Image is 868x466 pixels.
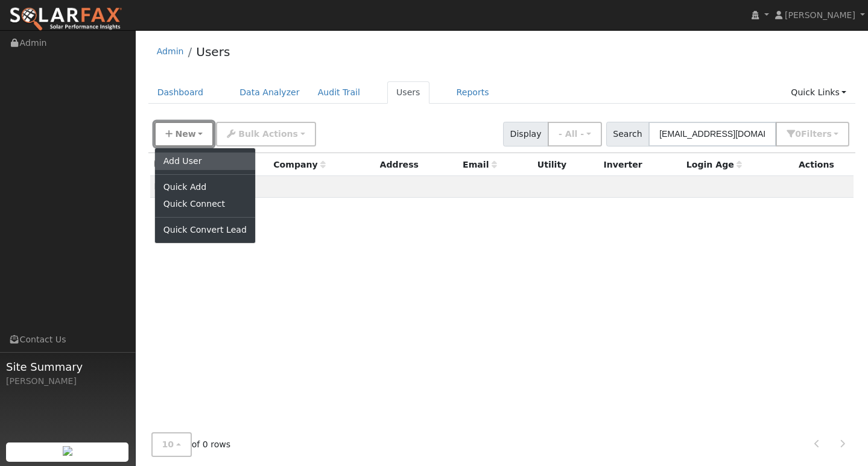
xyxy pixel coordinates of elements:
[604,159,678,171] div: Inverter
[6,375,129,388] div: [PERSON_NAME]
[6,359,129,375] span: Site Summary
[309,81,369,104] a: Audit Trail
[238,129,298,139] span: Bulk Actions
[162,439,174,449] span: 10
[801,129,832,139] span: Filter
[537,159,595,171] div: Utility
[196,45,230,59] a: Users
[463,160,496,169] span: Email
[157,46,184,56] a: Admin
[686,160,742,169] span: Days since last login
[151,432,231,457] span: of 0 rows
[155,222,255,239] a: Quick Convert Lead
[273,160,325,169] span: Company name
[606,122,649,146] span: Search
[387,81,429,104] a: Users
[155,196,255,213] a: Quick Connect
[826,129,831,139] span: s
[230,81,309,104] a: Data Analyzer
[785,10,855,20] span: [PERSON_NAME]
[216,122,315,146] button: Bulk Actions
[154,122,214,146] button: New
[175,129,195,139] span: New
[155,153,255,169] a: Add User
[648,122,776,146] input: Search
[155,179,255,196] a: Quick Add
[148,81,213,104] a: Dashboard
[9,7,122,32] img: SolarFax
[503,122,548,146] span: Display
[782,81,855,104] a: Quick Links
[63,446,72,456] img: retrieve
[776,122,849,146] button: 0Filters
[150,176,854,198] td: None
[448,81,498,104] a: Reports
[548,122,602,146] button: - All -
[380,159,454,171] div: Address
[799,159,849,171] div: Actions
[151,432,192,457] button: 10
